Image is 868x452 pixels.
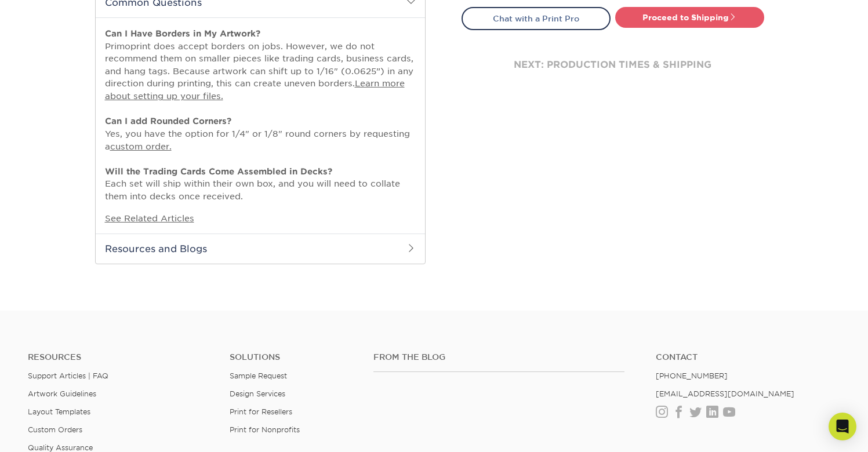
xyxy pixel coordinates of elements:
a: Proceed to Shipping [615,7,764,28]
a: Contact [656,352,840,362]
a: [EMAIL_ADDRESS][DOMAIN_NAME] [656,389,794,398]
div: Open Intercom Messenger [829,413,856,440]
a: Artwork Guidelines [28,389,96,398]
a: Print for Nonprofits [230,425,300,434]
a: custom order. [110,141,172,151]
h4: From the Blog [373,352,624,362]
a: Sample Request [230,371,287,380]
p: Primoprint does accept borders on jobs. However, we do not recommend them on smaller pieces like ... [105,27,416,203]
a: Chat with a Print Pro [462,7,611,30]
a: See Related Articles [105,213,194,223]
h2: Resources and Blogs [96,234,425,264]
a: Design Services [230,389,285,398]
a: [PHONE_NUMBER] [656,371,728,380]
strong: Will the Trading Cards Come Assembled in Decks? [105,166,332,176]
a: Layout Templates [28,407,90,416]
a: Support Articles | FAQ [28,371,108,380]
a: Print for Resellers [230,407,292,416]
h4: Resources [28,352,212,362]
strong: Can I Have Borders in My Artwork? [105,28,260,38]
div: next: production times & shipping [462,30,764,100]
strong: Can I add Rounded Corners? [105,116,231,126]
h4: Solutions [230,352,356,362]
